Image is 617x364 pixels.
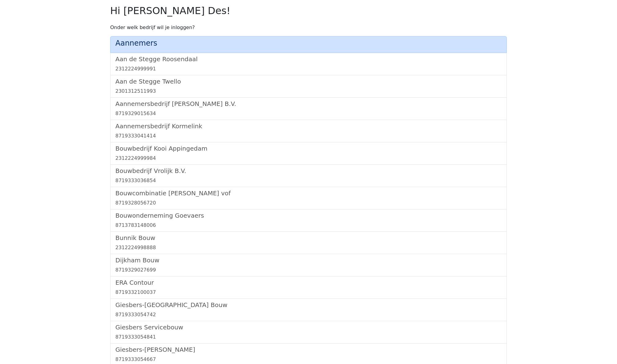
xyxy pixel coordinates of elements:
[115,100,502,117] a: Aannemersbedrijf [PERSON_NAME] B.V.8719329015634
[110,24,507,31] p: Onder welk bedrijf wil je inloggen?
[115,78,502,85] h5: Aan de Stegge Twello
[115,167,502,184] a: Bouwbedrijf Vrolijk B.V.8719333036854
[115,289,502,296] div: 8719332100037
[115,301,502,309] h5: Giesbers-[GEOGRAPHIC_DATA] Bouw
[115,257,502,274] a: Dijkham Bouw8719329027699
[115,244,502,251] div: 2312224998888
[115,346,502,353] h5: Giesbers-[PERSON_NAME]
[115,222,502,229] div: 8713783148006
[115,324,502,341] a: Giesbers Servicebouw8719333054841
[115,100,502,107] h5: Aannemersbedrijf [PERSON_NAME] B.V.
[115,234,502,251] a: Bunnik Bouw2312224998888
[115,167,502,174] h5: Bouwbedrijf Vrolijk B.V.
[115,199,502,207] div: 8719328056720
[115,39,502,48] h4: Aannemers
[115,65,502,73] div: 2312224999991
[115,266,502,274] div: 8719329027699
[115,55,502,73] a: Aan de Stegge Roosendaal2312224999991
[115,257,502,264] h5: Dijkham Bouw
[115,234,502,242] h5: Bunnik Bouw
[110,5,507,17] h2: Hi [PERSON_NAME] Des!
[115,346,502,363] a: Giesbers-[PERSON_NAME]8719333054667
[115,212,502,229] a: Bouwonderneming Goevaers8713783148006
[115,145,502,162] a: Bouwbedrijf Kooi Appingedam2312224999984
[115,122,502,130] h5: Aannemersbedrijf Kormelink
[115,333,502,341] div: 8719333054841
[115,311,502,318] div: 8719333054742
[115,279,502,286] h5: ERA Contour
[115,55,502,63] h5: Aan de Stegge Roosendaal
[115,301,502,318] a: Giesbers-[GEOGRAPHIC_DATA] Bouw8719333054742
[115,190,502,197] h5: Bouwcombinatie [PERSON_NAME] vof
[115,177,502,184] div: 8719333036854
[115,279,502,296] a: ERA Contour8719332100037
[115,122,502,140] a: Aannemersbedrijf Kormelink8719333041414
[115,356,502,363] div: 8719333054667
[115,324,502,331] h5: Giesbers Servicebouw
[115,212,502,219] h5: Bouwonderneming Goevaers
[115,78,502,95] a: Aan de Stegge Twello2301312511993
[115,145,502,152] h5: Bouwbedrijf Kooi Appingedam
[115,190,502,207] a: Bouwcombinatie [PERSON_NAME] vof8719328056720
[115,155,502,162] div: 2312224999984
[115,88,502,95] div: 2301312511993
[115,110,502,117] div: 8719329015634
[115,132,502,140] div: 8719333041414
